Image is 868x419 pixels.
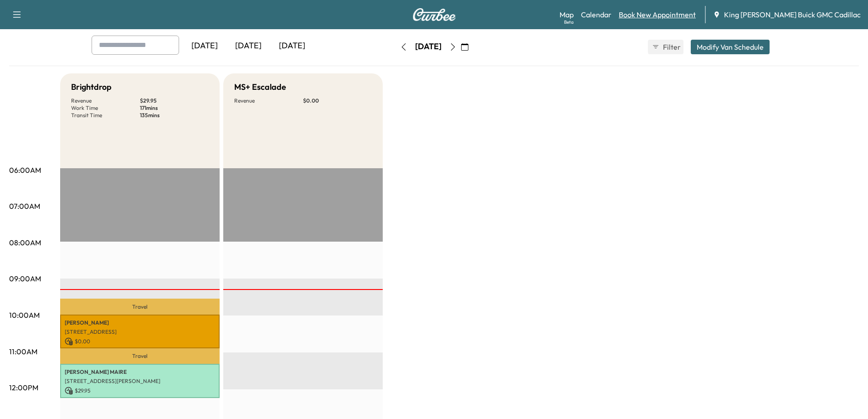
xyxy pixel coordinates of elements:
[9,237,41,248] p: 08:00AM
[412,8,456,21] img: Curbee Logo
[60,299,220,315] p: Travel
[65,319,215,326] p: [PERSON_NAME]
[9,310,40,321] p: 10:00AM
[65,378,215,385] p: [STREET_ADDRESS][PERSON_NAME]
[724,9,861,20] span: King [PERSON_NAME] Buick GMC Cadillac
[65,337,215,346] p: $ 0.00
[234,97,303,104] p: Revenue
[9,273,41,284] p: 09:00AM
[648,40,683,54] button: Filter
[9,346,37,357] p: 11:00AM
[560,9,574,20] a: MapBeta
[9,165,41,176] p: 06:00AM
[140,104,209,112] p: 171 mins
[65,368,215,376] p: [PERSON_NAME] MAIRE
[65,387,215,395] p: $ 29.95
[65,397,215,404] p: 11:19 am - 12:15 pm
[303,97,372,104] p: $ 0.00
[140,97,209,104] p: $ 29.95
[65,347,215,355] p: 9:59 am - 10:54 am
[71,112,140,119] p: Transit Time
[270,36,314,57] div: [DATE]
[234,81,286,93] h5: MS+ Escalade
[65,328,215,336] p: [STREET_ADDRESS]
[60,348,220,364] p: Travel
[619,9,696,20] a: Book New Appointment
[9,382,38,393] p: 12:00PM
[226,36,270,57] div: [DATE]
[663,41,679,52] span: Filter
[564,19,574,26] div: Beta
[415,41,442,52] div: [DATE]
[183,36,226,57] div: [DATE]
[71,81,112,93] h5: Brightdrop
[581,9,611,20] a: Calendar
[71,104,140,112] p: Work Time
[140,112,209,119] p: 135 mins
[9,201,40,212] p: 07:00AM
[71,97,140,104] p: Revenue
[691,40,770,54] button: Modify Van Schedule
